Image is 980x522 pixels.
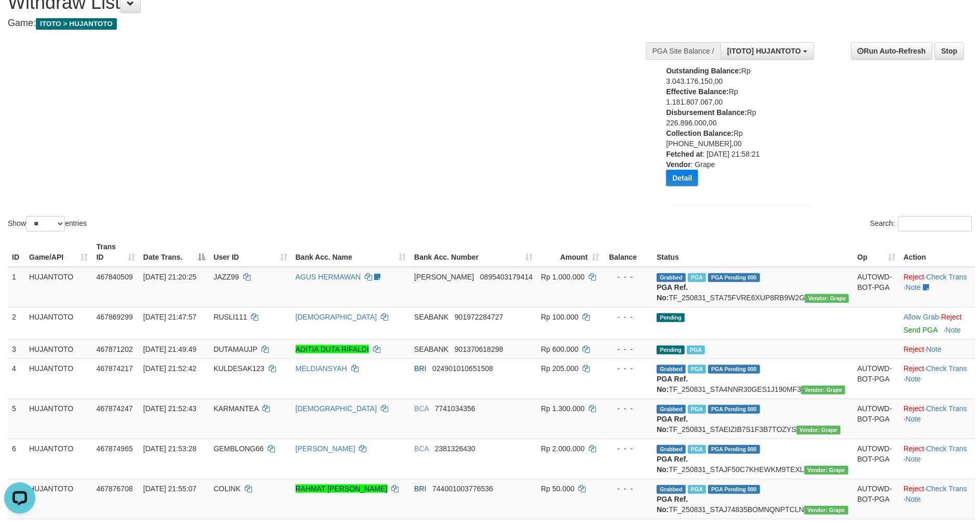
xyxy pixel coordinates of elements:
span: Grabbed [657,273,686,282]
span: SEABANK [414,313,448,321]
span: JAZZ99 [214,273,239,281]
span: Vendor URL: https://settle31.1velocity.biz [804,466,849,475]
span: 467871202 [96,345,133,353]
a: Note [906,455,921,463]
input: Search: [898,216,972,232]
button: Open LiveChat chat widget [4,4,35,35]
span: Rp 1.300.000 [541,404,585,413]
button: [ITOTO] HUJANTOTO [721,42,814,60]
th: Bank Acc. Name: activate to sort column ascending [292,237,410,267]
td: TF_250831_STA75FVRE6XUP8RB9W2G [653,267,853,308]
a: Check Trans [926,485,968,493]
span: Marked by aeoiskan [688,445,706,454]
label: Show entries [8,216,87,232]
th: Amount: activate to sort column ascending [537,237,603,267]
span: [DATE] 21:20:25 [143,273,196,281]
th: Game/API: activate to sort column ascending [25,237,92,267]
a: ADITIA DUTA RIFALDI [296,345,369,353]
td: · · [899,359,975,399]
span: [ITOTO] HUJANTOTO [727,47,801,55]
span: PGA Pending [708,445,760,454]
a: Note [906,283,921,291]
th: Date Trans.: activate to sort column descending [139,237,209,267]
a: Send PGA [904,326,937,334]
th: Bank Acc. Number: activate to sort column ascending [410,237,537,267]
b: PGA Ref. No: [657,415,688,434]
a: Note [906,415,921,423]
td: HUJANTOTO [25,339,92,359]
th: ID [8,237,25,267]
b: PGA Ref. No: [657,283,688,302]
td: HUJANTOTO [25,359,92,399]
span: 467874247 [96,404,133,413]
a: Allow Grab [904,313,939,321]
span: BRI [414,485,426,493]
span: Marked by aeorizki [688,485,706,494]
td: TF_250831_STAJ74835BOMNQNPTCLN [653,479,853,519]
span: Rp 600.000 [541,345,578,353]
span: Copy 901972284727 to clipboard [455,313,503,321]
td: HUJANTOTO [25,399,92,439]
td: 1 [8,267,25,308]
span: [DATE] 21:47:57 [143,313,196,321]
span: Vendor URL: https://settle31.1velocity.biz [797,426,841,435]
div: - - - [607,272,648,282]
div: - - - [607,312,648,322]
a: [DEMOGRAPHIC_DATA] [296,404,377,413]
td: 2 [8,307,25,339]
span: [DATE] 21:52:43 [143,404,196,413]
a: Reject [904,345,924,353]
span: Marked by aeowina [687,346,705,354]
span: KARMANTEA [214,404,258,413]
span: Marked by aeorizki [688,365,706,374]
th: Action [899,237,975,267]
a: Reject [904,364,924,373]
span: 467874217 [96,364,133,373]
b: PGA Ref. No: [657,455,688,474]
td: · · [899,439,975,479]
span: PGA Pending [708,405,760,414]
td: AUTOWD-BOT-PGA [853,479,899,519]
select: Showentries [26,216,65,232]
span: Marked by aeoiskan [688,405,706,414]
a: Check Trans [926,273,968,281]
span: Pending [657,313,685,322]
b: PGA Ref. No: [657,375,688,393]
a: Reject [904,444,924,453]
span: Vendor URL: https://settle31.1velocity.biz [801,386,845,394]
span: Rp 205.000 [541,364,578,373]
b: Collection Balance: [666,129,734,137]
span: Rp 1.000.000 [541,273,585,281]
a: Reject [904,273,924,281]
span: 467876708 [96,485,133,493]
td: TF_250831_STAEIZIB7S1F3B7TOZYS [653,399,853,439]
a: Note [946,326,961,334]
b: Vendor [666,160,691,169]
span: PGA Pending [708,273,760,282]
span: SEABANK [414,345,448,353]
span: Grabbed [657,365,686,374]
td: HUJANTOTO [25,267,92,308]
span: Copy 744001003776536 to clipboard [432,485,493,493]
td: AUTOWD-BOT-PGA [853,267,899,308]
td: HUJANTOTO [25,479,92,519]
span: PGA Pending [708,485,760,494]
span: BCA [414,444,429,453]
span: Grabbed [657,405,686,414]
td: 6 [8,439,25,479]
a: Note [926,345,942,353]
span: PGA Pending [708,365,760,374]
td: HUJANTOTO [25,439,92,479]
a: MELDIANSYAH [296,364,347,373]
div: - - - [607,363,648,374]
td: HUJANTOTO [25,307,92,339]
th: Op: activate to sort column ascending [853,237,899,267]
td: · · [899,479,975,519]
b: PGA Ref. No: [657,495,688,514]
span: KULDESAK123 [214,364,264,373]
span: 467874965 [96,444,133,453]
span: 467869299 [96,313,133,321]
td: 5 [8,399,25,439]
b: Fetched at [666,150,703,158]
span: [DATE] 21:55:07 [143,485,196,493]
